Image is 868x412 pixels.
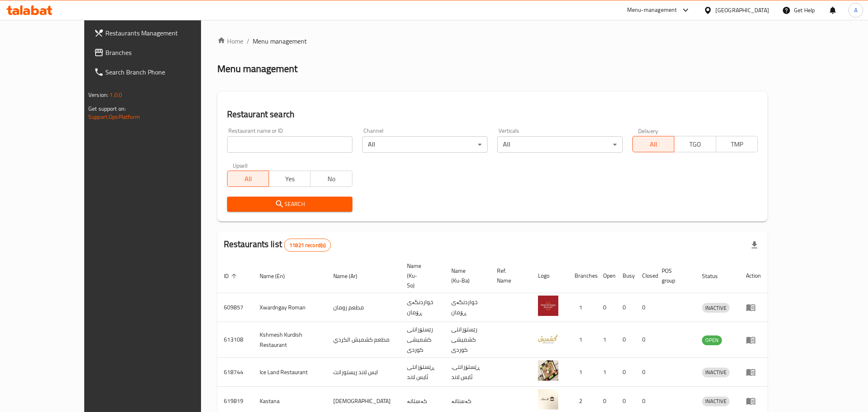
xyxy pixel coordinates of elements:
[400,322,445,358] td: رێستۆرانتی کشمیشى كوردى
[538,328,558,348] img: Kshmesh Kurdish Restaurant
[568,293,597,322] td: 1
[400,293,445,322] td: خواردنگەی ڕۆمان
[538,389,558,410] img: Kastana
[217,322,253,358] td: 613108
[310,171,352,187] button: No
[247,36,249,46] li: /
[746,396,761,406] div: Menu
[253,358,327,387] td: Ice Land Restaurant
[333,271,368,281] span: Name (Ar)
[702,271,728,281] span: Status
[88,90,108,100] span: Version:
[327,322,400,358] td: مطعم كشميش الكردي
[87,62,229,82] a: Search Branch Phone
[702,397,730,406] span: INACTIVE
[715,6,769,15] div: [GEOGRAPHIC_DATA]
[224,238,331,252] h2: Restaurants list
[702,368,730,377] span: INACTIVE
[568,358,597,387] td: 1
[87,23,229,43] a: Restaurants Management
[636,293,655,322] td: 0
[253,322,327,358] td: Kshmesh Kurdish Restaurant
[227,197,352,212] button: Search
[327,358,400,387] td: ايس لاند ريستورانت
[497,136,623,153] div: All
[674,136,716,152] button: TGO
[445,293,490,322] td: خواردنگەی ڕۆمان
[231,173,266,185] span: All
[109,90,122,100] span: 1.0.0
[253,36,307,46] span: Menu management
[227,171,269,187] button: All
[284,241,330,249] span: 11821 record(s)
[702,335,722,345] span: OPEN
[678,138,713,150] span: TGO
[632,136,674,152] button: All
[269,171,310,187] button: Yes
[253,293,327,322] td: Xwardngay Roman
[597,358,616,387] td: 1
[616,358,636,387] td: 0
[662,266,686,285] span: POS group
[531,259,568,293] th: Logo
[616,259,636,293] th: Busy
[227,136,352,153] input: Search for restaurant name or ID..
[233,162,248,168] label: Upsell
[217,62,297,75] h2: Menu management
[538,296,558,316] img: Xwardngay Roman
[217,36,767,46] nav: breadcrumb
[702,303,730,313] span: INACTIVE
[224,271,239,281] span: ID
[88,103,126,114] span: Get support on:
[636,322,655,358] td: 0
[719,138,754,150] span: TMP
[445,358,490,387] td: .ڕێستۆرانتی ئایس لاند
[746,302,761,312] div: Menu
[746,335,761,345] div: Menu
[314,173,349,185] span: No
[627,5,677,15] div: Menu-management
[702,335,722,345] div: OPEN
[227,108,758,121] h2: Restaurant search
[445,322,490,358] td: رێستۆرانتی کشمیشى كوردى
[217,358,253,387] td: 618744
[636,138,671,150] span: All
[407,261,435,290] span: Name (Ku-So)
[746,367,761,377] div: Menu
[638,128,658,134] label: Delivery
[234,199,346,209] span: Search
[716,136,758,152] button: TMP
[88,112,140,122] a: Support.OpsPlatform
[745,235,764,255] div: Export file
[362,136,488,153] div: All
[87,43,229,62] a: Branches
[497,266,522,285] span: Ref. Name
[597,322,616,358] td: 1
[854,6,857,15] span: A
[616,322,636,358] td: 0
[568,322,597,358] td: 1
[702,397,730,406] div: INACTIVE
[400,358,445,387] td: ڕێستۆرانتی ئایس لاند
[636,358,655,387] td: 0
[217,293,253,322] td: 609857
[284,239,331,252] div: Total records count
[451,266,481,285] span: Name (Ku-Ba)
[272,173,307,185] span: Yes
[616,293,636,322] td: 0
[105,48,223,57] span: Branches
[105,28,223,38] span: Restaurants Management
[597,259,616,293] th: Open
[105,67,223,77] span: Search Branch Phone
[636,259,655,293] th: Closed
[597,293,616,322] td: 0
[327,293,400,322] td: مطعم رومان
[217,36,243,46] a: Home
[739,259,767,293] th: Action
[568,259,597,293] th: Branches
[538,360,558,381] img: Ice Land Restaurant
[260,271,295,281] span: Name (En)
